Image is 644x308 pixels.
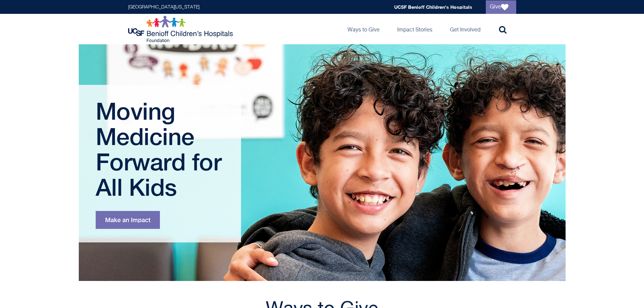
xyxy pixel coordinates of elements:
[96,98,226,200] h1: Moving Medicine Forward for All Kids
[392,14,438,44] a: Impact Stories
[128,5,199,9] a: [GEOGRAPHIC_DATA][US_STATE]
[96,211,160,229] a: Make an Impact
[342,14,385,44] a: Ways to Give
[394,4,472,10] a: UCSF Benioff Children's Hospitals
[486,0,516,14] a: Give
[128,16,235,43] img: Logo for UCSF Benioff Children's Hospitals Foundation
[445,14,486,44] a: Get Involved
